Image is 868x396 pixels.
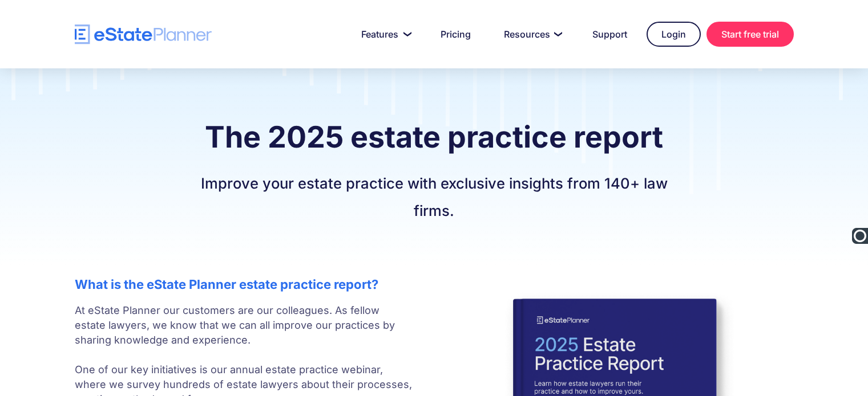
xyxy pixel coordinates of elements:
[490,23,573,46] a: Resources
[706,22,794,47] a: Start free trial
[75,277,413,292] h2: What is the eState Planner estate practice report?
[647,22,701,47] a: Login
[579,23,641,46] a: Support
[427,23,485,46] a: Pricing
[201,174,668,219] strong: Improve your estate practice with exclusive insights from 140+ law firms.
[75,25,212,44] a: home
[348,23,421,46] a: Features
[205,119,663,155] strong: The 2025 estate practice report
[852,228,868,244] img: Ooma Logo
